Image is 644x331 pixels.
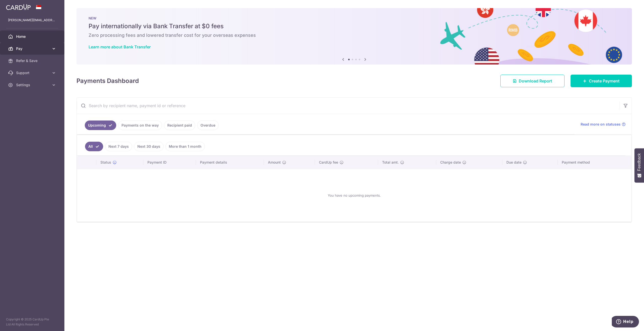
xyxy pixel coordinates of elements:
[612,316,639,328] iframe: Opens a widget where you can find more information
[89,44,151,49] a: Learn more about Bank Transfer
[16,70,49,75] span: Support
[83,173,625,218] div: You have no upcoming payments.
[76,8,632,65] img: Bank transfer banner
[105,142,132,151] a: Next 7 days
[89,32,620,38] h6: Zero processing fees and lowered transfer cost for your overseas expenses
[166,142,205,151] a: More than 1 month
[382,160,399,165] span: Total amt.
[440,160,461,165] span: Charge date
[581,122,621,127] span: Read more on statuses
[143,156,196,169] th: Payment ID
[581,122,626,127] a: Read more on statuses
[134,142,164,151] a: Next 30 days
[571,75,632,87] a: Create Payment
[85,142,103,151] a: All
[634,148,644,183] button: Feedback - Show survey
[16,58,49,63] span: Refer & Save
[589,78,620,84] span: Create Payment
[118,121,162,130] a: Payments on the way
[100,160,111,165] span: Status
[519,78,552,84] span: Download Report
[89,16,620,20] p: NEW
[16,34,49,39] span: Home
[319,160,338,165] span: CardUp fee
[196,156,264,169] th: Payment details
[6,4,31,10] img: CardUp
[76,76,139,85] h4: Payments Dashboard
[506,160,521,165] span: Due date
[197,121,219,130] a: Overdue
[85,121,116,130] a: Upcoming
[16,46,49,51] span: Pay
[89,22,620,30] h5: Pay internationally via Bank Transfer at $0 fees
[637,153,641,171] span: Feedback
[268,160,281,165] span: Amount
[8,18,56,23] p: [PERSON_NAME][EMAIL_ADDRESS][PERSON_NAME][DOMAIN_NAME]
[16,82,49,87] span: Settings
[558,156,631,169] th: Payment method
[164,121,195,130] a: Recipient paid
[500,75,565,87] a: Download Report
[77,98,620,114] input: Search by recipient name, payment id or reference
